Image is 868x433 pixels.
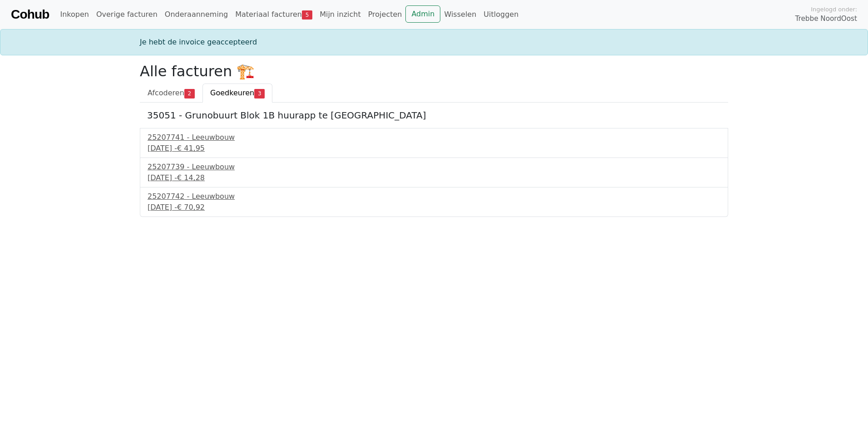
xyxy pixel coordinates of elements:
a: 25207742 - Leeuwbouw[DATE] -€ 70,92 [148,191,720,213]
a: Inkopen [56,5,92,24]
span: 5 [302,10,312,20]
h2: Alle facturen 🏗️ [140,63,728,80]
span: € 41,95 [177,144,205,153]
span: € 70,92 [177,203,205,212]
a: Onderaanneming [161,5,232,24]
a: Afcoderen2 [140,84,202,103]
div: Je hebt de invoice geaccepteerd [134,37,734,48]
a: Mijn inzicht [316,5,365,24]
a: Projecten [365,5,406,24]
a: Wisselen [440,5,480,24]
a: Materiaal facturen5 [232,5,316,24]
div: [DATE] - [148,172,720,183]
a: Uitloggen [480,5,522,24]
div: 25207742 - Leeuwbouw [148,191,720,202]
span: 2 [184,89,195,98]
a: 25207741 - Leeuwbouw[DATE] -€ 41,95 [148,132,720,154]
a: Cohub [11,4,49,25]
div: [DATE] - [148,202,720,213]
span: Goedkeuren [210,89,254,97]
div: 25207739 - Leeuwbouw [148,162,720,172]
span: Trebbe NoordOost [795,14,857,24]
span: Ingelogd onder: [811,5,857,14]
span: Afcoderen [148,89,184,97]
a: Overige facturen [93,5,161,24]
a: Admin [405,5,440,23]
div: [DATE] - [148,143,720,154]
span: € 14,28 [177,173,205,182]
div: 25207741 - Leeuwbouw [148,132,720,143]
h5: 35051 - Grunobuurt Blok 1B huurapp te [GEOGRAPHIC_DATA] [147,110,721,121]
span: 3 [254,89,265,98]
a: Goedkeuren3 [202,84,272,103]
a: 25207739 - Leeuwbouw[DATE] -€ 14,28 [148,162,720,183]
